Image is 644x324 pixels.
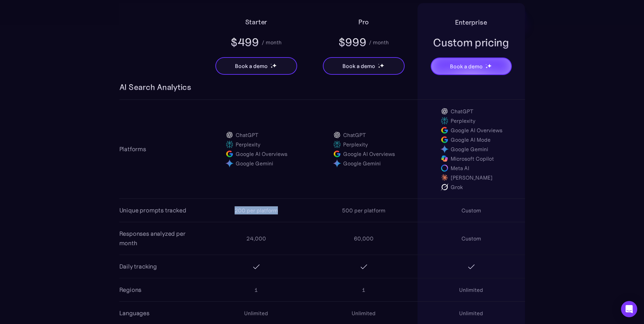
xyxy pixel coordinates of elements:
div: / month [262,38,282,46]
div: Custom pricing [433,35,509,50]
div: Book a demo [235,62,267,70]
div: Google AI Mode [451,136,491,144]
div: $499 [231,35,259,50]
h3: AI Search Analytics [119,82,191,93]
div: Book a demo [342,62,375,70]
div: Custom [461,234,481,242]
div: Google Gemini [451,145,488,153]
img: star [270,66,273,68]
div: Open Intercom Messenger [621,301,637,317]
h2: Enterprise [455,17,487,28]
div: Responses analyzed per month [119,229,202,248]
img: star [485,66,488,69]
div: Perplexity [236,140,260,148]
div: ChatGPT [343,131,366,139]
div: Custom [461,206,481,214]
img: star [380,63,384,68]
img: star [487,64,492,68]
div: 1 [255,286,258,294]
div: Unlimited [459,309,483,317]
a: Book a demostarstarstar [215,57,297,75]
h2: Pro [358,17,369,27]
div: Regions [119,285,142,295]
div: Google AI Overviews [343,150,395,158]
div: Languages [119,308,149,318]
img: star [270,64,271,65]
a: Book a demostarstarstar [431,57,512,75]
img: star [378,66,380,68]
div: Meta AI [451,164,469,172]
div: Google Gemini [343,159,381,167]
img: star [272,63,277,68]
div: [PERSON_NAME] [451,173,493,182]
div: Microsoft Copilot [451,155,494,163]
div: Perplexity [343,140,368,148]
div: / month [369,38,389,46]
div: Perplexity [451,117,475,125]
div: Unique prompts tracked [119,206,186,215]
a: Book a demostarstarstar [323,57,405,75]
div: ChatGPT [236,131,258,139]
div: Unlimited [459,286,483,294]
div: 60,000 [354,234,374,242]
h2: Starter [245,17,267,27]
div: $999 [338,35,366,50]
img: star [378,64,379,65]
div: ChatGPT [451,107,473,115]
img: star [485,64,486,65]
div: Grok [451,183,463,191]
div: 1 [362,286,365,294]
div: Google AI Overviews [236,150,287,158]
div: Google AI Overviews [451,126,502,134]
div: 200 per platform [235,206,278,214]
div: Unlimited [352,309,376,317]
div: Book a demo [450,62,482,70]
div: 24,000 [246,234,266,242]
div: Platforms [119,144,146,154]
div: 500 per platform [342,206,385,214]
div: Unlimited [244,309,268,317]
div: Google Gemini [236,159,273,167]
div: Daily tracking [119,262,157,271]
